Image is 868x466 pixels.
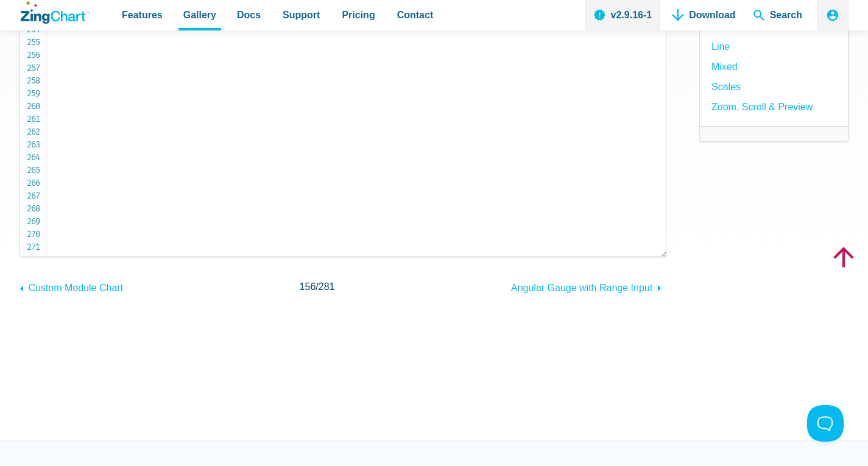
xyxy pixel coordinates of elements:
span: Pricing [342,7,375,23]
span: 281 [319,281,335,292]
span: Contact [397,7,434,23]
span: 156 [300,281,316,292]
span: Support [283,7,320,23]
span: Gallery [183,7,216,23]
span: Angular Gauge with Range Input [511,283,652,293]
iframe: Toggle Customer Support [807,405,844,442]
span: Custom Module Chart [28,283,123,293]
a: Angular Gauge with Range Input [511,277,666,296]
a: Mixed [711,58,738,75]
a: Line [711,38,730,55]
span: Docs [237,7,261,23]
a: ZingChart Logo. Click to return to the homepage [21,1,90,24]
a: Zoom, Scroll & Preview [711,99,813,115]
a: Custom Module Chart [19,277,123,296]
span: / [300,278,335,295]
span: Features [122,7,163,23]
a: Scales [711,79,741,95]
